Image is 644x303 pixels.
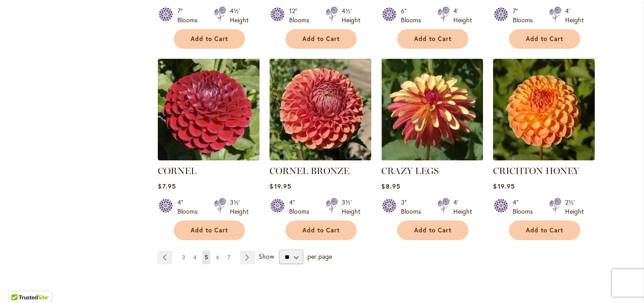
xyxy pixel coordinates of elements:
[513,6,538,25] div: 7" Blooms
[225,251,233,264] a: 7
[342,198,360,216] div: 3½' Height
[230,6,249,25] div: 4½' Height
[158,165,197,176] a: CORNEL
[289,6,315,25] div: 12" Blooms
[158,154,260,162] a: CORNEL
[289,198,315,216] div: 4" Blooms
[414,226,452,234] span: Add to Cart
[565,198,584,216] div: 2½' Height
[453,198,472,216] div: 4' Height
[182,254,185,261] span: 3
[259,252,274,261] span: Show
[270,59,371,160] img: CORNEL BRONZE
[493,154,595,162] a: CRICHTON HONEY
[230,198,249,216] div: 3½' Height
[191,35,228,43] span: Add to Cart
[493,165,579,176] a: CRICHTON HONEY
[270,182,291,190] span: $19.95
[193,254,197,261] span: 4
[342,6,360,25] div: 4½' Height
[7,271,32,296] iframe: Launch Accessibility Center
[453,6,472,25] div: 4' Height
[381,182,400,190] span: $8.95
[286,221,357,240] button: Add to Cart
[397,221,468,240] button: Add to Cart
[381,165,439,176] a: CRAZY LEGS
[401,198,426,216] div: 3" Blooms
[191,226,228,234] span: Add to Cart
[174,221,245,240] button: Add to Cart
[401,6,426,25] div: 6" Blooms
[526,226,563,234] span: Add to Cart
[493,59,595,160] img: CRICHTON HONEY
[174,29,245,49] button: Add to Cart
[565,6,584,25] div: 4' Height
[177,198,203,216] div: 4" Blooms
[214,251,222,264] a: 6
[302,226,340,234] span: Add to Cart
[414,35,452,43] span: Add to Cart
[302,35,340,43] span: Add to Cart
[158,182,176,190] span: $7.95
[270,165,349,176] a: CORNEL BRONZE
[526,35,563,43] span: Add to Cart
[228,254,230,261] span: 7
[397,29,468,49] button: Add to Cart
[205,254,208,261] span: 5
[381,154,483,162] a: CRAZY LEGS
[307,252,332,261] span: per page
[509,221,580,240] button: Add to Cart
[286,29,357,49] button: Add to Cart
[180,251,187,264] a: 3
[158,59,260,160] img: CORNEL
[270,154,371,162] a: CORNEL BRONZE
[513,198,538,216] div: 4" Blooms
[493,182,514,190] span: $19.95
[509,29,580,49] button: Add to Cart
[191,251,199,264] a: 4
[381,59,483,160] img: CRAZY LEGS
[177,6,203,25] div: 7" Blooms
[216,254,219,261] span: 6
